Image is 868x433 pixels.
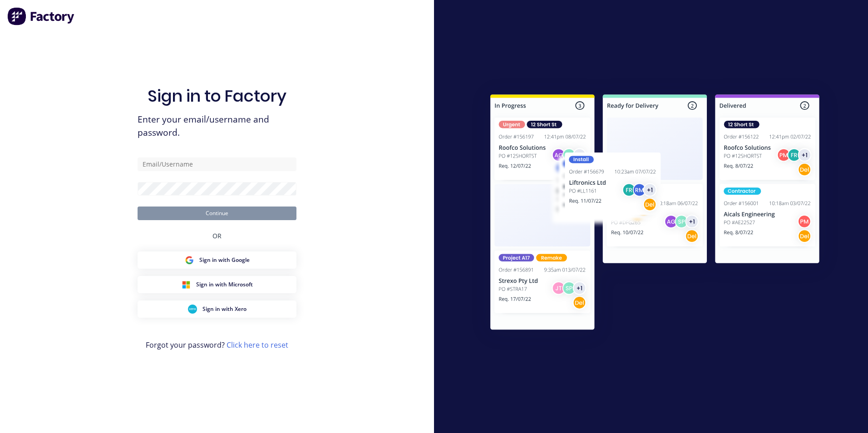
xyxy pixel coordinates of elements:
button: Continue [138,207,296,220]
img: Microsoft Sign in [182,280,191,289]
button: Xero Sign inSign in with Xero [138,300,296,318]
button: Microsoft Sign inSign in with Microsoft [138,276,296,293]
h1: Sign in to Factory [148,86,286,106]
span: Enter your email/username and password. [138,113,296,139]
span: Sign in with Xero [202,305,247,313]
img: Factory [7,7,75,25]
img: Google Sign in [185,256,194,265]
input: Email/Username [138,157,296,171]
img: Xero Sign in [188,305,197,314]
div: OR [212,220,222,251]
span: Sign in with Microsoft [196,280,253,289]
button: Google Sign inSign in with Google [138,251,296,269]
span: Sign in with Google [199,256,250,264]
img: Sign in [470,76,839,351]
span: Forgot your password? [146,340,288,350]
a: Click here to reset [227,340,288,350]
